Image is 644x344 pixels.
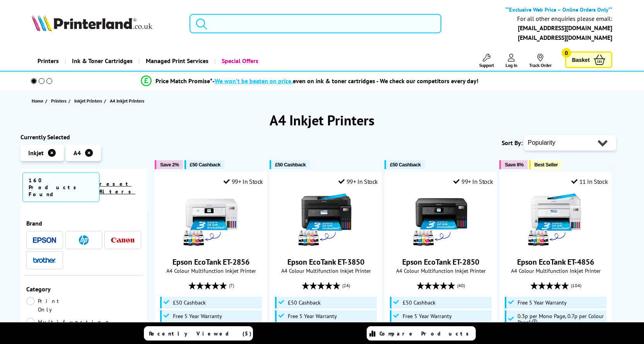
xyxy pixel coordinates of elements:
[33,237,56,243] img: Epson
[502,139,523,147] span: Sort By:
[479,54,494,68] a: Support
[159,267,263,274] span: A4 Colour Multifunction Inkjet Printer
[402,257,479,267] a: Epson EcoTank ET-2850
[403,300,436,306] span: £50 Cashback
[22,173,100,202] span: 160 Products Found
[173,257,249,267] a: Epson EcoTank ET-2856
[160,162,179,168] span: Save 2%
[453,178,493,185] div: 99+ In Stock
[529,160,562,169] button: Best Seller
[184,160,224,169] button: £50 Cashback
[20,111,624,129] h1: A4 Inkjet Printers
[572,55,590,65] span: Basket
[412,243,470,251] a: Epson EcoTank ET-2850
[79,235,89,245] img: HP
[506,62,518,68] span: Log In
[517,15,612,22] div: For all other enquiries please email:
[212,77,478,85] div: - even on ink & toner cartridges - We check our competitors every day!
[26,219,142,227] div: Brand
[155,77,212,85] span: Price Match Promise*
[111,238,134,243] img: Canon
[51,97,67,105] span: Printers
[155,160,183,169] button: Save 2%
[33,255,56,265] a: Brother
[190,162,220,168] span: £50 Cashback
[224,178,263,185] div: 99+ In Stock
[214,51,264,71] a: Special Offers
[149,330,252,337] span: Recently Viewed (5)
[26,318,111,326] a: Multifunction
[274,267,378,274] span: A4 Colour Multifunction Inkjet Printer
[535,162,558,168] span: Best Seller
[275,162,306,168] span: £50 Cashback
[527,243,585,251] a: Epson EcoTank ET-4856
[565,51,612,68] a: Basket 0
[33,235,56,245] a: Epson
[518,34,612,41] a: [EMAIL_ADDRESS][DOMAIN_NAME]
[287,257,364,267] a: Epson EcoTank ET-3850
[518,24,612,32] a: [EMAIL_ADDRESS][DOMAIN_NAME]
[412,191,470,249] img: Epson EcoTank ET-2850
[367,326,476,341] a: Compare Products
[288,313,337,319] span: Free 5 Year Warranty
[571,278,581,293] span: (104)
[72,235,95,245] a: HP
[506,54,518,68] a: Log In
[338,178,378,185] div: 99+ In Stock
[73,149,81,157] span: A4
[32,14,152,31] img: Printerland Logo
[99,180,135,195] a: reset filters
[138,51,214,71] a: Managed Print Services
[229,278,234,293] span: (7)
[518,313,605,325] span: 0.3p per Mono Page, 0.7p per Colour Page*
[379,330,473,337] span: Compare Products
[33,257,56,263] img: Brother
[518,300,567,306] span: Free 5 Year Warranty
[499,160,527,169] button: Save 8%
[527,191,585,249] img: Epson EcoTank ET-4856
[505,162,523,168] span: Save 8%
[32,97,45,105] a: Home
[72,51,133,71] span: Ink & Toner Cartridges
[32,14,179,33] a: Printerland Logo
[28,149,44,157] span: Inkjet
[342,278,350,293] span: (24)
[173,300,206,306] span: £50 Cashback
[173,313,222,319] span: Free 5 Year Warranty
[529,54,552,68] a: Track Order
[65,51,138,71] a: Ink & Toner Cartridges
[270,160,309,169] button: £50 Cashback
[110,98,144,104] span: A4 Inkjet Printers
[51,97,68,105] a: Printers
[26,285,142,293] div: Category
[215,77,293,85] span: We won’t be beaten on price,
[288,300,321,306] span: £50 Cashback
[297,243,355,251] a: Epson EcoTank ET-3850
[504,267,608,274] span: A4 Colour Multifunction Inkjet Printer
[389,267,493,274] span: A4 Colour Multifunction Inkjet Printer
[26,297,84,314] a: Print Only
[20,133,147,141] div: Currently Selected
[297,191,355,249] img: Epson EcoTank ET-3850
[457,278,465,293] span: (40)
[517,257,594,267] a: Epson EcoTank ET-4856
[505,6,612,13] b: **Exclusive Web Price – Online Orders Only**
[32,51,65,71] a: Printers
[403,313,452,319] span: Free 5 Year Warranty
[571,178,608,185] div: 11 In Stock
[144,326,253,341] a: Recently Viewed (5)
[74,97,102,105] span: Inkjet Printers
[17,74,603,88] li: modal_Promise
[111,235,134,245] a: Canon
[562,48,571,58] span: 0
[182,191,240,249] img: Epson EcoTank ET-2856
[479,62,494,68] span: Support
[384,160,424,169] button: £50 Cashback
[182,243,240,251] a: Epson EcoTank ET-2856
[74,97,104,105] a: Inkjet Printers
[390,162,420,168] span: £50 Cashback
